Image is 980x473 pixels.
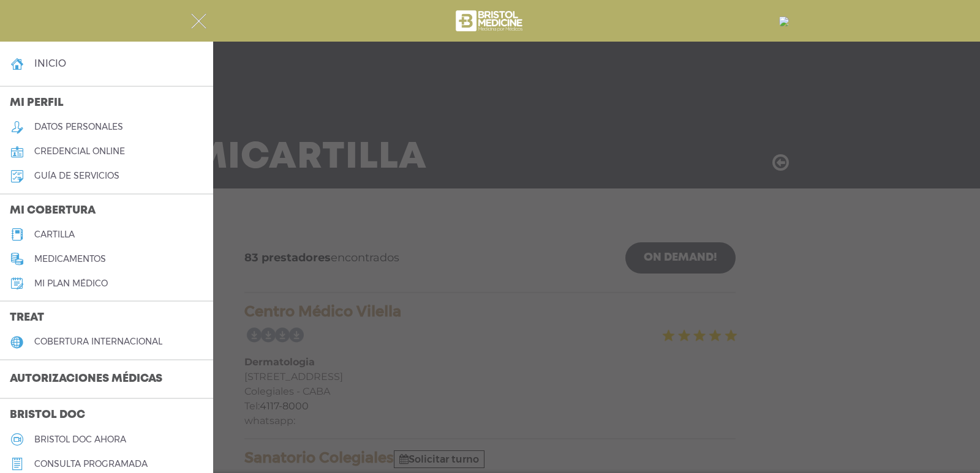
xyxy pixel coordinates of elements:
[34,146,125,157] h5: credencial online
[34,122,123,132] h5: datos personales
[34,434,126,445] h5: Bristol doc ahora
[779,17,789,26] img: 22672
[191,13,206,29] img: Cober_menu-close-white.svg
[34,459,148,469] h5: consulta programada
[34,171,119,181] h5: guía de servicios
[34,337,162,347] h5: cobertura internacional
[34,254,106,264] h5: medicamentos
[454,6,527,35] img: bristol-medicine-blanco.png
[34,58,66,69] h4: inicio
[34,229,75,240] h5: cartilla
[34,278,108,289] h5: Mi plan médico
